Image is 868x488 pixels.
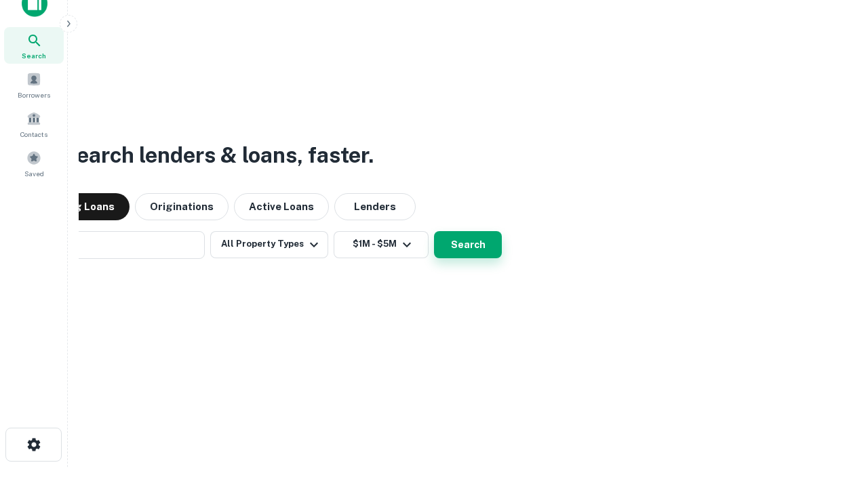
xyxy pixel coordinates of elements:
[334,231,429,258] button: $1M - $5M
[135,193,229,220] button: Originations
[4,145,64,182] a: Saved
[210,231,328,258] button: All Property Types
[434,231,502,258] button: Search
[4,106,64,142] a: Contacts
[234,193,329,220] button: Active Loans
[18,89,50,100] span: Borrowers
[800,336,868,401] iframe: Chat Widget
[334,193,416,220] button: Lenders
[4,66,64,103] a: Borrowers
[62,139,374,171] h3: Search lenders & loans, faster.
[22,50,46,61] span: Search
[20,129,47,140] span: Contacts
[4,27,64,64] a: Search
[24,168,44,179] span: Saved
